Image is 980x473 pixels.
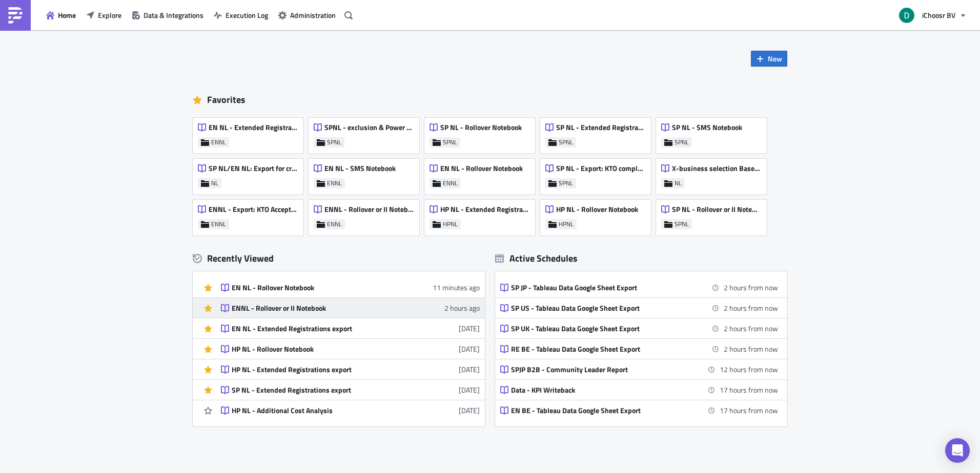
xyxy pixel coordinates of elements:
[459,364,480,375] time: 2025-09-02T08:04:48Z
[443,220,458,228] span: HPNL
[656,154,772,195] a: X-business selection Base from ENNLNL
[511,385,690,395] div: Data - KPI Writeback
[309,195,424,235] a: ENNL - Rollover or II NotebookENNL
[424,195,540,235] a: HP NL - Extended Registrations exportHPNL
[327,179,342,187] span: ENNL
[440,164,523,173] span: EN NL - Rollover Notebook
[540,113,656,154] a: SP NL - Extended Registrations exportSPNL
[495,252,578,264] div: Active Schedules
[511,345,690,354] div: RE BE - Tableau Data Google Sheet Export
[424,113,540,154] a: SP NL - Rollover NotebookSPNL
[424,154,540,195] a: EN NL - Rollover NotebookENNL
[433,282,480,293] time: 2025-09-04T12:04:08Z
[500,380,778,400] a: Data - KPI Writeback17 hours from now
[511,283,690,292] div: SP JP - Tableau Data Google Sheet Export
[58,10,76,20] span: Home
[81,7,127,23] button: Explore
[221,339,480,359] a: HP NL - Rollover Notebook[DATE]
[444,303,480,313] time: 2025-09-04T09:49:52Z
[675,220,689,228] span: SPNL
[127,7,209,23] button: Data & Integrations
[232,345,411,354] div: HP NL - Rollover Notebook
[193,251,485,266] div: Recently Viewed
[559,138,573,146] span: SPNL
[724,303,778,313] time: 2025-09-04 16:00
[273,7,341,23] button: Administration
[144,10,203,20] span: Data & Integrations
[209,164,298,173] span: SP NL/EN NL: Export for cross check with CRM VEH
[221,318,480,338] a: EN NL - Extended Registrations export[DATE]
[232,385,411,395] div: SP NL - Extended Registrations export
[440,123,522,132] span: SP NL - Rollover Notebook
[7,7,24,24] img: PushMetrics
[309,154,424,195] a: EN NL - SMS NotebookENNL
[221,359,480,379] a: HP NL - Extended Registrations export[DATE]
[724,343,778,354] time: 2025-09-04 16:00
[193,113,309,154] a: EN NL - Extended Registrations exportENNL
[459,384,480,395] time: 2025-09-01T15:21:13Z
[556,205,638,214] span: HP NL - Rollover Notebook
[540,195,656,235] a: HP NL - Rollover NotebookHPNL
[675,179,682,187] span: NL
[656,195,772,235] a: SP NL - Rollover or II NotebookSPNL
[511,304,690,313] div: SP US - Tableau Data Google Sheet Export
[724,282,778,293] time: 2025-09-04 16:00
[98,10,121,20] span: Explore
[751,51,787,67] button: New
[443,138,457,146] span: SPNL
[232,406,411,415] div: HP NL - Additional Cost Analysis
[309,113,424,154] a: SPNL - exclusion & Power back to grid listSPNL
[324,164,396,173] span: EN NL - SMS Notebook
[193,195,309,235] a: ENNL - Export: KTO Accepted #4000 for VEHENNL
[656,113,772,154] a: SP NL - SMS NotebookSPNL
[324,205,414,214] span: ENNL - Rollover or II Notebook
[724,323,778,334] time: 2025-09-04 16:00
[459,405,480,416] time: 2025-08-26T15:13:54Z
[675,138,689,146] span: SPNL
[221,298,480,318] a: ENNL - Rollover or II Notebook2 hours ago
[922,10,955,20] span: iChoosr BV
[41,7,81,23] button: Home
[500,359,778,379] a: SPJP B2B - Community Leader Report12 hours from now
[209,123,298,132] span: EN NL - Extended Registrations export
[209,205,298,214] span: ENNL - Export: KTO Accepted #4000 for VEH
[672,123,742,132] span: SP NL - SMS Notebook
[500,318,778,338] a: SP UK - Tableau Data Google Sheet Export2 hours from now
[500,277,778,297] a: SP JP - Tableau Data Google Sheet Export2 hours from now
[511,406,690,415] div: EN BE - Tableau Data Google Sheet Export
[720,384,778,395] time: 2025-09-05 07:00
[459,323,480,334] time: 2025-09-03T07:36:25Z
[211,179,218,187] span: NL
[556,164,645,173] span: SP NL - Export: KTO completed/declined #4000 for VEH
[324,123,414,132] span: SPNL - exclusion & Power back to grid list
[500,339,778,359] a: RE BE - Tableau Data Google Sheet Export2 hours from now
[327,220,342,228] span: ENNL
[559,220,574,228] span: HPNL
[221,277,480,297] a: EN NL - Rollover Notebook11 minutes ago
[209,7,273,23] button: Execution Log
[898,7,915,24] img: Avatar
[720,364,778,375] time: 2025-09-05 02:00
[672,205,761,214] span: SP NL - Rollover or II Notebook
[193,154,309,195] a: SP NL/EN NL: Export for cross check with CRM VEHNL
[459,343,480,354] time: 2025-09-02T11:43:47Z
[226,10,268,20] span: Execution Log
[500,400,778,420] a: EN BE - Tableau Data Google Sheet Export17 hours from now
[211,138,226,146] span: ENNL
[440,205,529,214] span: HP NL - Extended Registrations export
[221,400,480,420] a: HP NL - Additional Cost Analysis[DATE]
[221,380,480,400] a: SP NL - Extended Registrations export[DATE]
[559,179,573,187] span: SPNL
[511,324,690,333] div: SP UK - Tableau Data Google Sheet Export
[443,179,458,187] span: ENNL
[768,53,782,64] span: New
[556,123,645,132] span: SP NL - Extended Registrations export
[720,405,778,416] time: 2025-09-05 07:00
[327,138,341,146] span: SPNL
[211,220,226,228] span: ENNL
